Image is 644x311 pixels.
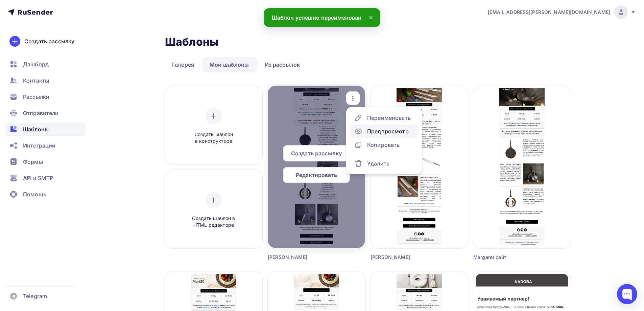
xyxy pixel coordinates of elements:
div: [PERSON_NAME] [268,254,341,261]
a: Шаблоны [5,123,86,136]
span: Отправители [23,109,59,117]
div: [PERSON_NAME] [371,254,444,261]
span: Дашборд [23,60,49,68]
a: Формы [5,155,86,169]
span: Интеграции [23,141,55,150]
span: Контакты [23,76,49,85]
span: Шаблоны [23,125,49,133]
a: Галерея [165,57,201,72]
h2: Шаблоны [165,35,219,49]
span: Создать шаблон в конструкторе [182,131,246,145]
span: Рассылки [23,93,49,101]
a: Дашборд [5,58,86,71]
div: Предпросмотр [367,127,409,135]
span: Telegram [23,292,47,300]
div: Создать рассылку [24,37,74,45]
a: Рассылки [5,90,86,104]
a: Мои шаблоны [202,57,256,72]
a: Из рассылок [258,57,307,72]
span: Создать шаблон в HTML редакторе [182,215,246,229]
span: Создать рассылку [291,149,342,157]
a: Отправители [5,106,86,120]
span: [EMAIL_ADDRESS][PERSON_NAME][DOMAIN_NAME] [488,9,610,16]
span: Редактировать [296,171,337,179]
div: Удалить [367,159,389,168]
span: Формы [23,158,43,166]
span: API и SMTP [23,174,53,182]
span: Помощь [23,190,46,198]
a: Контакты [5,74,86,87]
div: Переименовать [367,114,411,122]
div: Копировать [367,141,400,149]
a: [EMAIL_ADDRESS][PERSON_NAME][DOMAIN_NAME] [488,5,636,19]
div: Margaret сайт [473,254,546,261]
